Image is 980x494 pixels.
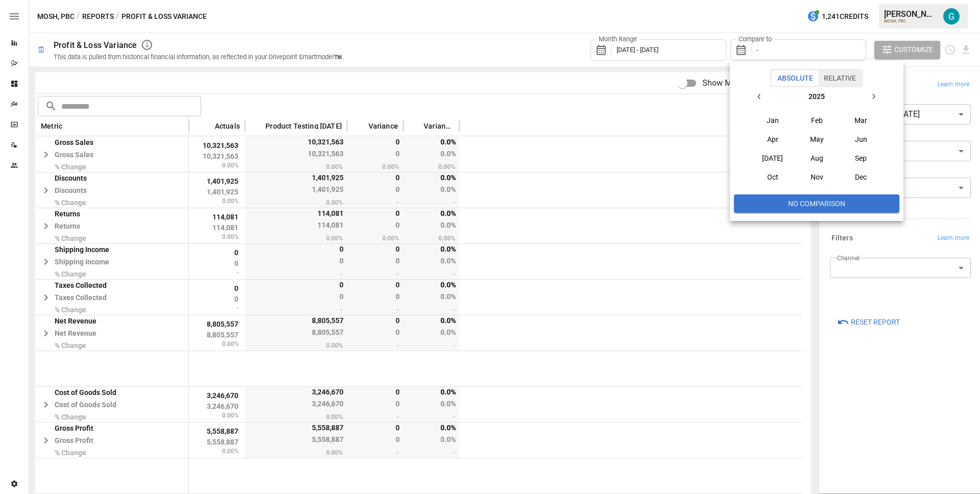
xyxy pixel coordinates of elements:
[839,111,883,130] button: Mar
[839,130,883,149] button: Jun
[734,194,899,213] button: No Comparison
[839,168,883,186] button: Dec
[751,168,795,186] button: Oct
[795,130,839,149] button: May
[795,149,839,167] button: Aug
[769,87,864,106] button: 2025
[751,111,795,130] button: Jan
[751,130,795,149] button: Apr
[818,70,862,86] button: Relative
[839,149,883,167] button: Sep
[772,70,819,86] button: Absolute
[751,149,795,167] button: [DATE]
[795,168,839,186] button: Nov
[795,111,839,130] button: Feb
